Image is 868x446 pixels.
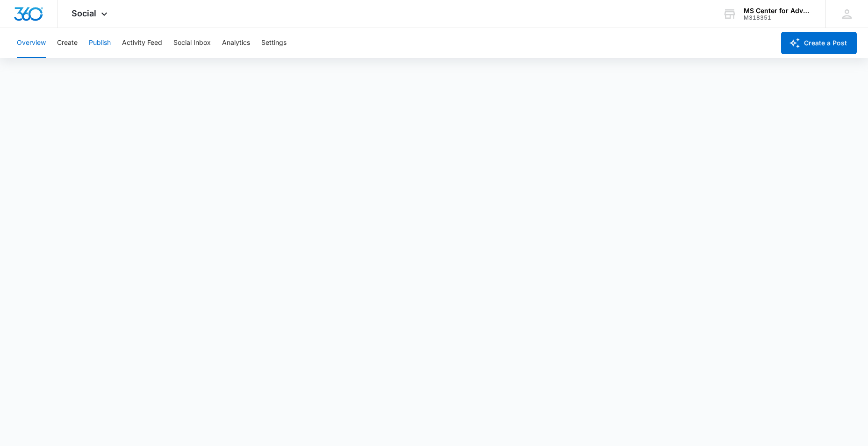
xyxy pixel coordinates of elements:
button: Create a Post [781,32,857,54]
button: Create [57,28,78,58]
button: Publish [89,28,111,58]
div: account id [744,14,812,21]
button: Activity Feed [122,28,162,58]
span: Social [72,8,96,18]
button: Overview [17,28,46,58]
button: Analytics [222,28,250,58]
div: account name [744,7,812,14]
button: Settings [261,28,287,58]
button: Social Inbox [173,28,211,58]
